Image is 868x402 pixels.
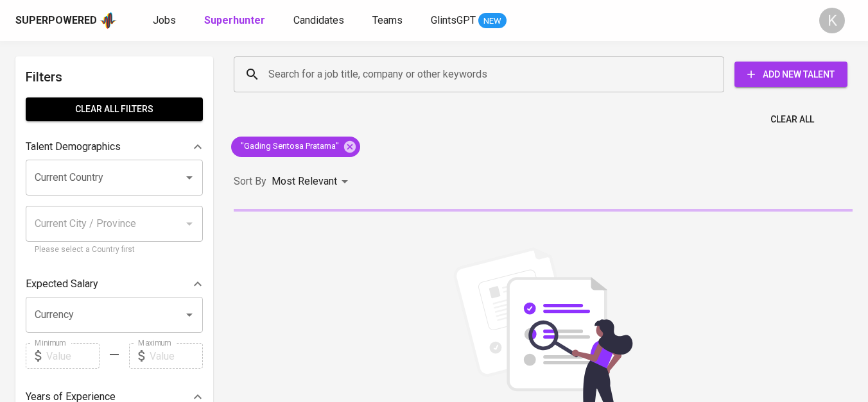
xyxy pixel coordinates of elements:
[819,8,845,33] div: K
[204,13,268,29] a: Superhunter
[15,11,117,30] a: Superpoweredapp logo
[770,112,814,128] span: Clear All
[100,11,117,30] img: app logo
[204,14,265,26] b: Superhunter
[26,67,203,87] h6: Filters
[272,170,352,194] div: Most Relevant
[231,140,347,153] span: "Gading Sentosa Pratama"
[153,13,178,29] a: Jobs
[372,14,403,26] span: Teams
[745,67,837,83] span: Add New Talent
[46,343,100,369] input: Value
[272,174,337,189] p: Most Relevant
[150,343,203,369] input: Value
[180,169,198,187] button: Open
[153,14,176,26] span: Jobs
[231,137,360,157] div: "Gading Sentosa Pratama"
[26,97,203,121] button: Clear All filters
[234,174,266,189] p: Sort By
[431,13,507,29] a: GlintsGPT NEW
[36,101,193,117] span: Clear All filters
[293,14,344,26] span: Candidates
[765,108,819,131] button: Clear All
[15,13,97,28] div: Superpowered
[26,271,203,297] div: Expected Salary
[26,139,121,155] p: Talent Demographics
[372,13,405,29] a: Teams
[431,14,476,26] span: GlintsGPT
[26,134,203,160] div: Talent Demographics
[35,244,194,256] p: Please select a Country first
[734,62,847,87] button: Add New Talent
[26,276,98,292] p: Expected Salary
[478,15,507,28] span: NEW
[293,13,347,29] a: Candidates
[180,306,198,324] button: Open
